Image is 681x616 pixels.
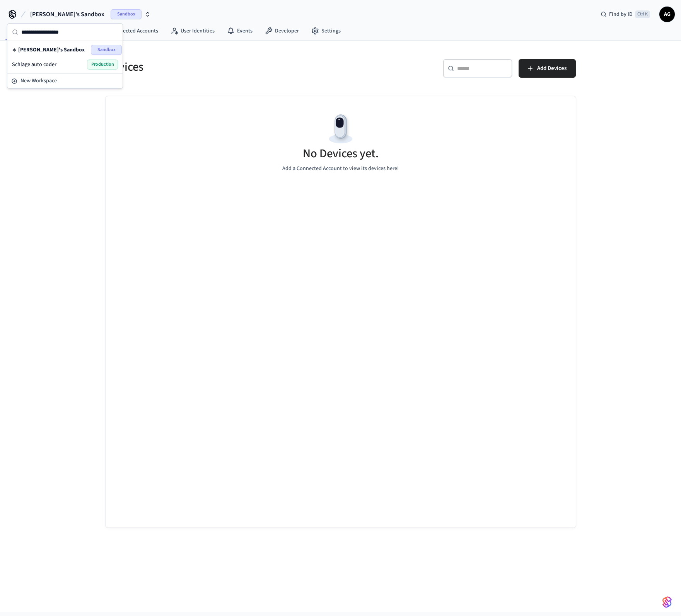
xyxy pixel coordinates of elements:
div: Suggestions [7,41,123,73]
h5: Devices [106,59,336,75]
a: User Identities [164,24,221,38]
span: Production [87,60,118,70]
span: Sandbox [91,45,122,55]
button: Add Devices [519,59,576,78]
img: Devices Empty State [323,112,358,146]
span: Find by ID [609,10,633,18]
span: Sandbox [111,9,142,19]
a: Settings [305,24,347,38]
img: SeamLogoGradient.69752ec5.svg [662,596,672,608]
span: Add Devices [537,63,567,73]
span: Schlage auto coder [12,61,56,68]
span: AG [660,7,674,21]
button: New Workspace [8,75,122,87]
span: [PERSON_NAME]'s Sandbox [18,46,85,54]
a: Developer [259,24,305,38]
a: Devices [2,24,42,38]
span: Ctrl K [635,10,650,18]
button: AG [659,7,675,22]
div: Find by IDCtrl K [594,7,656,21]
span: [PERSON_NAME]'s Sandbox [30,10,104,19]
p: Add a Connected Account to view its devices here! [282,165,399,173]
a: Connected Accounts [94,24,164,38]
h5: No Devices yet. [303,146,379,162]
a: Events [221,24,259,38]
span: New Workspace [20,77,57,85]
